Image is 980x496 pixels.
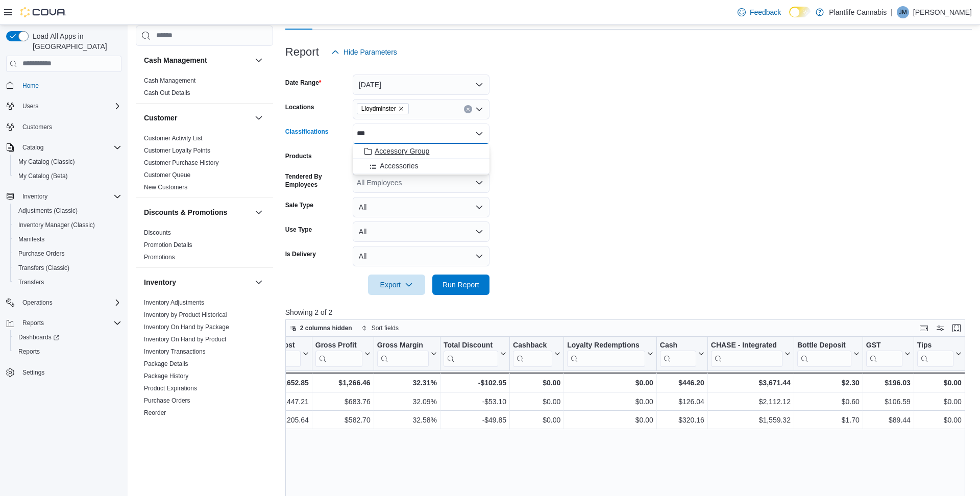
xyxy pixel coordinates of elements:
[361,104,396,114] span: Lloydminster
[144,55,207,65] h3: Cash Management
[357,103,409,114] span: Lloydminster
[374,275,419,295] span: Export
[475,179,483,187] button: Open list of options
[144,360,188,367] a: Package Details
[866,340,911,366] button: GST
[144,135,203,142] a: Customer Activity List
[2,189,126,204] button: Inventory
[285,103,314,111] label: Locations
[913,6,972,18] p: [PERSON_NAME]
[891,6,893,18] p: |
[285,152,312,160] label: Products
[660,340,704,366] button: Cash
[711,340,782,366] div: CHASE - Integrated
[14,262,73,274] a: Transfers (Classic)
[144,171,190,179] a: Customer Queue
[286,322,356,334] button: 2 columns hidden
[18,250,65,258] span: Purchase Orders
[18,366,48,379] a: Settings
[353,197,489,217] button: All
[950,322,963,334] button: Enter fullscreen
[144,113,251,123] button: Customer
[918,322,930,334] button: Keyboard shortcuts
[353,144,489,173] div: Choose from the following options
[398,106,404,112] button: Remove Lloydminster from selection in this group
[144,55,251,65] button: Cash Management
[144,159,219,167] span: Customer Purchase History
[20,7,66,17] img: Cova
[567,395,653,408] div: $0.00
[567,340,645,350] div: Loyalty Redemptions
[14,219,121,231] span: Inventory Manager (Classic)
[144,277,251,287] button: Inventory
[144,146,210,155] span: Customer Loyalty Points
[22,319,44,327] span: Reports
[14,345,44,358] a: Reports
[253,206,265,218] button: Discounts & Promotions
[375,146,429,156] span: Accessory Group
[14,233,121,245] span: Manifests
[22,123,52,131] span: Customers
[22,102,38,110] span: Users
[14,219,99,231] a: Inventory Manager (Classic)
[144,147,210,154] a: Customer Loyalty Points
[733,2,785,22] a: Feedback
[18,121,56,133] a: Customers
[144,336,226,343] a: Inventory On Hand by Product
[29,31,121,52] span: Load All Apps in [GEOGRAPHIC_DATA]
[368,275,425,295] button: Export
[260,340,300,366] div: Total Cost
[14,247,69,260] a: Purchase Orders
[253,112,265,124] button: Customer
[464,105,472,113] button: Clear input
[144,134,203,142] span: Customer Activity List
[144,77,195,84] a: Cash Management
[144,335,226,343] span: Inventory On Hand by Product
[2,295,126,310] button: Operations
[260,340,300,350] div: Total Cost
[829,6,887,18] p: Plantlife Cannabis
[144,241,192,249] span: Promotion Details
[144,183,187,191] span: New Customers
[2,78,126,93] button: Home
[144,89,190,96] a: Cash Out Details
[144,241,192,249] a: Promotion Details
[144,207,227,217] h3: Discounts & Promotions
[144,311,227,318] a: Inventory by Product Historical
[917,414,962,426] div: $0.00
[22,192,47,201] span: Inventory
[444,414,506,426] div: -$49.85
[6,74,121,407] nav: Complex example
[14,262,121,274] span: Transfers (Classic)
[144,184,187,191] a: New Customers
[18,190,52,203] button: Inventory
[253,54,265,66] button: Cash Management
[10,218,126,232] button: Inventory Manager (Classic)
[10,204,126,218] button: Adjustments (Classic)
[22,82,39,90] span: Home
[18,158,75,166] span: My Catalog (Classic)
[377,395,436,408] div: 32.09%
[797,340,851,350] div: Bottle Deposit
[567,414,653,426] div: $0.00
[18,278,44,286] span: Transfers
[357,322,403,334] button: Sort fields
[2,99,126,113] button: Users
[144,396,190,405] span: Purchase Orders
[10,155,126,169] button: My Catalog (Classic)
[14,156,121,168] span: My Catalog (Classic)
[513,340,552,366] div: Cashback
[475,105,483,113] button: Open list of options
[315,395,371,408] div: $683.76
[144,324,229,331] a: Inventory On Hand by Package
[144,384,197,392] span: Product Expirations
[315,377,371,389] div: $1,266.46
[353,159,489,173] button: Accessories
[10,261,126,275] button: Transfers (Classic)
[144,277,176,287] h3: Inventory
[253,276,265,288] button: Inventory
[144,397,190,404] a: Purchase Orders
[285,79,322,87] label: Date Range
[144,323,229,331] span: Inventory On Hand by Package
[866,377,911,389] div: $196.03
